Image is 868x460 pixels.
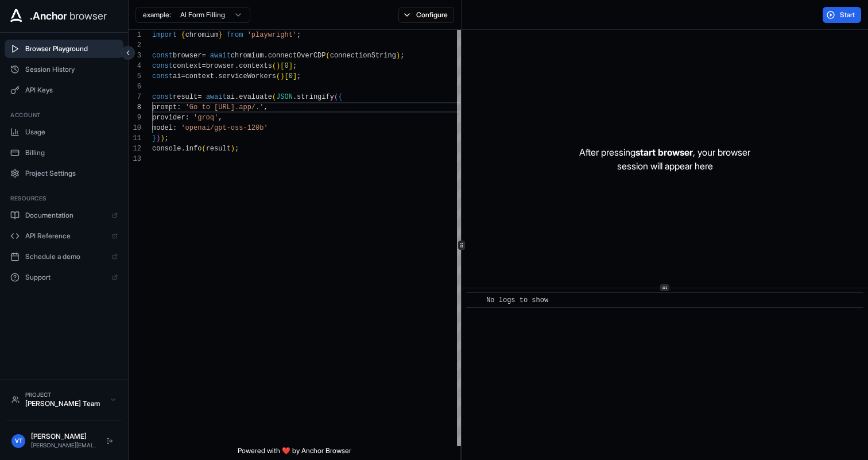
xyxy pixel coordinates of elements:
span: import [152,31,177,39]
span: . [293,93,297,101]
a: Support [5,268,123,287]
span: chromium [231,52,264,60]
h3: Account [10,111,118,119]
a: Documentation [5,206,123,225]
span: } [152,134,156,142]
span: await [210,52,231,60]
span: No logs to show [486,296,548,304]
span: start browser [635,146,693,158]
div: 11 [129,133,141,144]
span: const [152,93,173,101]
span: serviceWorkers [218,72,276,80]
button: Start [823,7,861,23]
span: ) [280,72,284,80]
span: result [173,93,197,101]
span: connectOverCDP [268,52,326,60]
span: ; [293,62,297,70]
span: chromium [185,31,219,39]
span: } [218,31,222,39]
span: ) [156,134,160,142]
span: . [263,52,268,60]
span: .Anchor [30,8,67,24]
p: After pressing , your browser session will appear here [579,145,750,173]
span: JSON [276,93,293,101]
span: ) [396,52,400,60]
div: 5 [129,71,141,82]
span: const [152,62,173,70]
span: ; [297,31,301,39]
div: 1 [129,30,141,40]
span: Powered with ❤️ by Anchor Browser [238,446,351,460]
span: . [181,145,185,153]
img: Anchor Icon [7,7,25,25]
span: = [201,52,206,60]
button: Collapse sidebar [121,46,135,60]
span: ; [400,52,404,60]
span: . [214,72,218,80]
span: [ [284,72,288,80]
span: ] [289,62,293,70]
span: prompt [152,103,177,111]
span: ​ [472,295,478,306]
span: ( [334,93,338,101]
div: 13 [129,154,141,164]
span: ) [231,145,235,153]
a: Schedule a demo [5,248,123,266]
span: ai [227,93,235,101]
span: ( [272,93,276,101]
div: 8 [129,102,141,113]
span: API Reference [25,231,106,241]
span: provider [152,114,185,122]
span: ) [160,134,164,142]
span: ( [201,145,206,153]
span: info [185,145,202,153]
span: , [218,114,222,122]
span: Support [25,273,106,282]
span: = [181,72,185,80]
span: { [338,93,342,101]
div: [PERSON_NAME][EMAIL_ADDRESS][DOMAIN_NAME] [31,441,97,450]
span: Schedule a demo [25,252,106,261]
span: app/.' [239,103,263,111]
span: API Keys [25,86,118,95]
span: Session History [25,65,118,74]
button: Billing [5,144,123,162]
span: const [152,52,173,60]
span: const [152,72,173,80]
span: Start [840,10,856,20]
span: . [235,62,239,70]
button: Configure [398,7,454,23]
span: browser [173,52,201,60]
span: Project Settings [25,169,118,178]
span: ( [326,52,330,60]
span: Usage [25,127,118,137]
span: console [152,145,181,153]
div: Project [25,391,104,399]
button: Browser Playground [5,40,123,58]
span: ) [276,62,280,70]
span: contexts [239,62,272,70]
div: 12 [129,144,141,154]
span: ( [276,72,280,80]
span: = [201,62,206,70]
span: browser [206,62,235,70]
button: API Keys [5,81,123,99]
span: example: [143,10,171,20]
span: ( [272,62,276,70]
div: 7 [129,92,141,102]
div: 2 [129,40,141,51]
div: 9 [129,113,141,123]
button: Logout [103,434,117,448]
h3: Resources [10,194,118,203]
span: evaluate [239,93,272,101]
span: Billing [25,148,118,157]
span: : [173,124,177,132]
span: context [173,62,201,70]
div: 3 [129,51,141,61]
div: [PERSON_NAME] [31,432,97,441]
span: 0 [284,62,288,70]
div: [PERSON_NAME] Team [25,399,104,408]
span: ; [235,145,239,153]
span: , [263,103,268,111]
span: stringify [297,93,334,101]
